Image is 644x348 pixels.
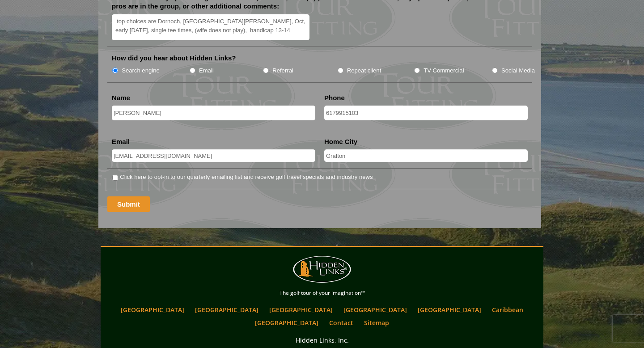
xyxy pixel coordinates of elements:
[112,93,130,102] label: Name
[112,137,130,146] label: Email
[272,66,293,75] label: Referral
[413,303,486,316] a: [GEOGRAPHIC_DATA]
[339,303,411,316] a: [GEOGRAPHIC_DATA]
[324,137,357,146] label: Home City
[250,316,323,329] a: [GEOGRAPHIC_DATA]
[191,303,263,316] a: [GEOGRAPHIC_DATA]
[116,303,189,316] a: [GEOGRAPHIC_DATA]
[122,66,160,75] label: Search engine
[360,316,394,329] a: Sitemap
[487,303,528,316] a: Caribbean
[112,14,309,41] textarea: top choices are Dornoch, [GEOGRAPHIC_DATA][PERSON_NAME], Oct, early [DATE], single tee times, (wi...
[199,66,214,75] label: Email
[265,303,337,316] a: [GEOGRAPHIC_DATA]
[120,173,373,182] label: Click here to opt-in to our quarterly emailing list and receive golf travel specials and industry...
[501,66,535,75] label: Social Media
[324,93,345,102] label: Phone
[424,66,464,75] label: TV Commercial
[347,66,381,75] label: Repeat client
[112,54,236,63] label: How did you hear about Hidden Links?
[107,196,150,212] input: Submit
[325,316,358,329] a: Contact
[103,335,541,346] p: Hidden Links, Inc.
[103,288,541,298] p: The golf tour of your imagination™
